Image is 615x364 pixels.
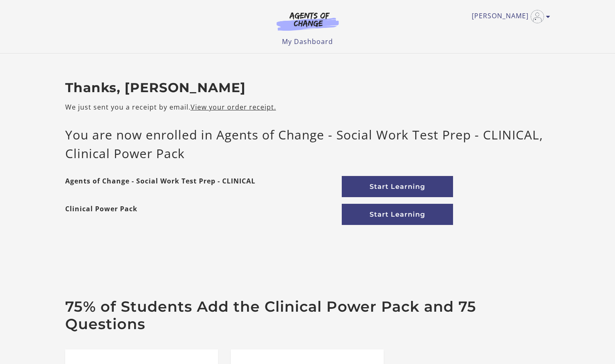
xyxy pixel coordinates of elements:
[65,102,550,112] p: We just sent you a receipt by email.
[65,298,550,333] h2: 75% of Students Add the Clinical Power Pack and 75 Questions
[342,176,453,197] a: Start Learning
[282,37,333,46] a: My Dashboard
[342,204,453,225] a: Start Learning
[65,80,550,96] h2: Thanks, [PERSON_NAME]
[65,176,255,197] strong: Agents of Change - Social Work Test Prep - CLINICAL
[268,12,348,31] img: Agents of Change Logo
[65,204,137,225] strong: Clinical Power Pack
[191,103,276,112] a: View your order receipt.
[65,125,550,163] p: You are now enrolled in Agents of Change - Social Work Test Prep - CLINICAL, Clinical Power Pack
[472,10,546,23] a: Toggle menu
